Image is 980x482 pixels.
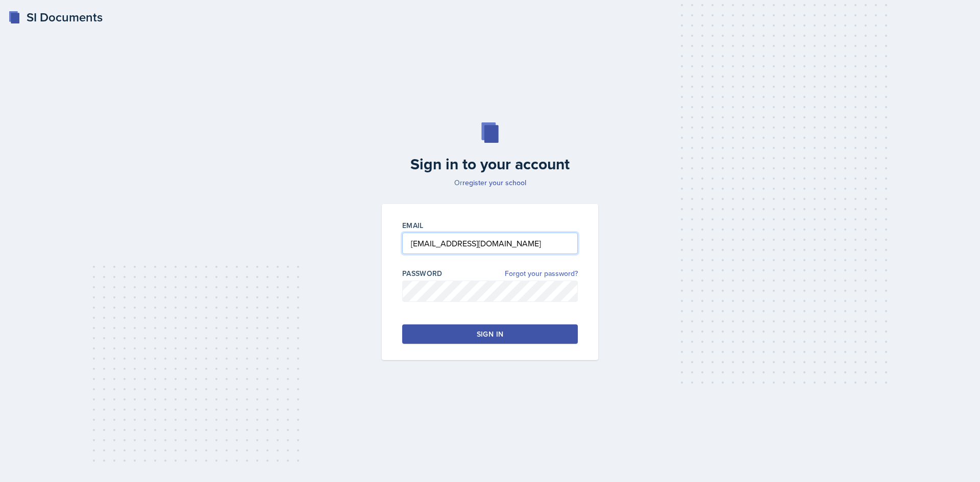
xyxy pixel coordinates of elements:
label: Email [402,220,424,231]
a: Forgot your password? [505,268,578,279]
input: Email [402,233,578,254]
div: Sign in [477,329,503,339]
label: Password [402,268,443,278]
a: SI Documents [8,8,103,27]
h2: Sign in to your account [376,155,604,173]
p: Or [376,177,604,188]
a: register your school [462,177,526,188]
button: Sign in [402,324,578,344]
